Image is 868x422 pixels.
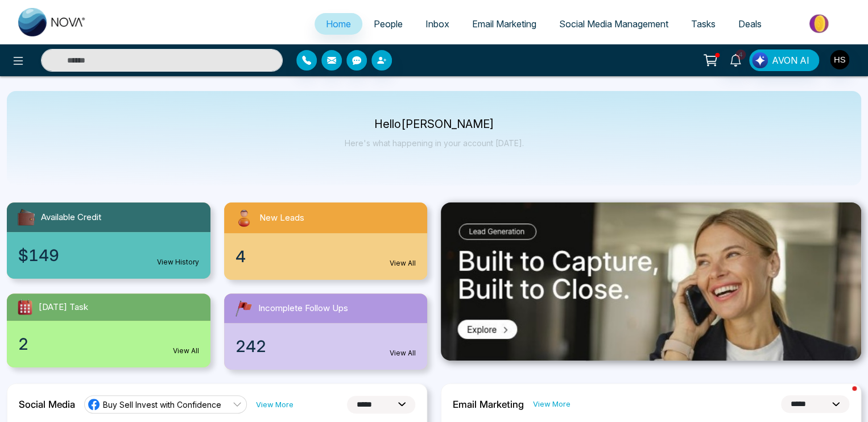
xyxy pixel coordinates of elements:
[752,52,768,68] img: Lead Flow
[779,11,861,36] img: Market-place.gif
[16,207,36,227] img: availableCredit.svg
[256,399,294,410] a: View More
[722,49,749,69] a: 4
[738,18,762,30] span: Deals
[830,50,849,69] img: User Avatar
[390,258,416,268] a: View All
[533,399,571,409] a: View More
[680,13,727,35] a: Tasks
[461,13,548,35] a: Email Marketing
[235,245,246,268] span: 4
[258,302,348,315] span: Incomplete Follow Ups
[173,346,199,356] a: View All
[362,13,414,35] a: People
[235,334,266,358] span: 242
[441,202,861,361] img: .
[691,18,716,30] span: Tasks
[548,13,680,35] a: Social Media Management
[326,18,351,30] span: Home
[157,257,199,267] a: View History
[559,18,668,30] span: Social Media Management
[41,211,101,224] span: Available Credit
[18,243,59,267] span: $149
[390,348,416,358] a: View All
[453,399,524,410] h2: Email Marketing
[829,383,857,411] iframe: Intercom live chat
[749,49,819,71] button: AVON AI
[103,399,221,410] span: Buy Sell Invest with Confidence
[259,212,304,225] span: New Leads
[233,207,255,229] img: newLeads.svg
[315,13,362,35] a: Home
[217,293,435,370] a: Incomplete Follow Ups242View All
[374,18,403,30] span: People
[425,18,449,30] span: Inbox
[727,13,773,35] a: Deals
[472,18,536,30] span: Email Marketing
[16,298,34,316] img: todayTask.svg
[18,8,86,36] img: Nova CRM Logo
[414,13,461,35] a: Inbox
[217,202,435,280] a: New Leads4View All
[39,301,88,314] span: [DATE] Task
[19,399,75,410] h2: Social Media
[233,298,254,318] img: followUps.svg
[18,332,28,356] span: 2
[772,53,809,67] span: AVON AI
[735,49,746,60] span: 4
[345,138,524,148] p: Here's what happening in your account [DATE].
[345,119,524,129] p: Hello [PERSON_NAME]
